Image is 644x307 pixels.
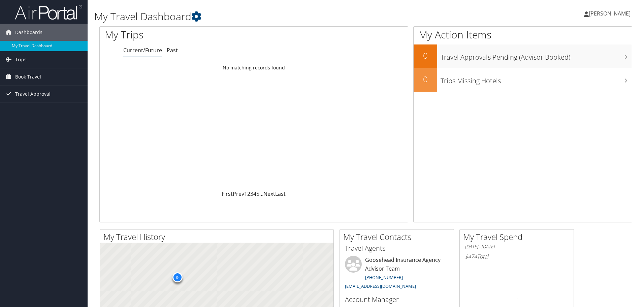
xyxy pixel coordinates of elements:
[100,62,408,74] td: No matching records found
[103,231,333,243] h2: My Travel History
[414,28,632,42] h1: My Action Items
[253,190,256,197] a: 4
[256,190,259,197] a: 5
[343,231,454,243] h2: My Travel Contacts
[105,28,275,42] h1: My Trips
[233,190,244,197] a: Prev
[15,24,42,41] span: Dashboards
[441,73,632,86] h3: Trips Missing Hotels
[342,256,452,292] li: Goosehead Insurance Agency Advisor Team
[247,190,250,197] a: 2
[465,244,569,250] h6: [DATE] - [DATE]
[94,9,456,24] h1: My Travel Dashboard
[172,272,182,282] div: 9
[584,3,637,24] a: [PERSON_NAME]
[414,73,437,85] h2: 0
[345,283,416,289] a: [EMAIL_ADDRESS][DOMAIN_NAME]
[263,190,275,197] a: Next
[15,68,41,85] span: Book Travel
[15,86,51,102] span: Travel Approval
[345,295,449,304] h3: Account Manager
[414,68,632,92] a: 0Trips Missing Hotels
[465,253,569,260] h6: Total
[465,253,477,260] span: $474
[414,50,437,61] h2: 0
[222,190,233,197] a: First
[589,10,631,17] span: [PERSON_NAME]
[250,190,253,197] a: 3
[15,4,82,20] img: airportal-logo.png
[275,190,286,197] a: Last
[414,44,632,68] a: 0Travel Approvals Pending (Advisor Booked)
[345,244,449,253] h3: Travel Agents
[365,274,403,280] a: [PHONE_NUMBER]
[244,190,247,197] a: 1
[259,190,263,197] span: …
[441,49,632,62] h3: Travel Approvals Pending (Advisor Booked)
[15,51,27,68] span: Trips
[463,231,574,243] h2: My Travel Spend
[123,47,162,54] a: Current/Future
[167,47,178,54] a: Past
